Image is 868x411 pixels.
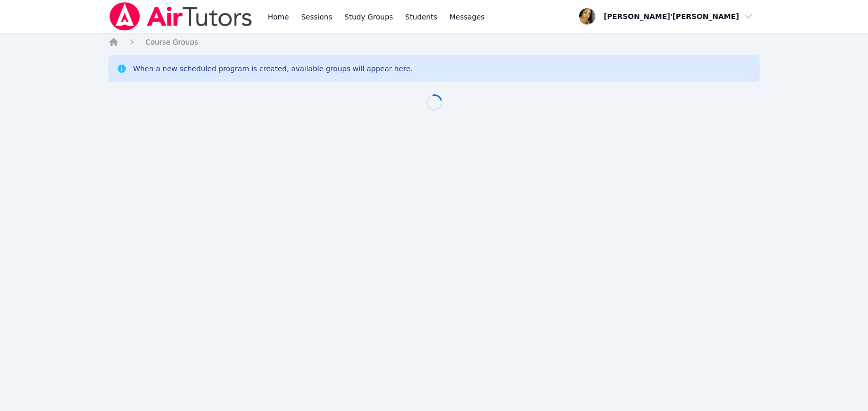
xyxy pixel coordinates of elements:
[450,12,485,22] span: Messages
[108,37,760,47] nav: Breadcrumb
[145,37,198,47] a: Course Groups
[108,2,253,31] img: Air Tutors
[133,64,413,74] div: When a new scheduled program is created, available groups will appear here.
[145,38,198,46] span: Course Groups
